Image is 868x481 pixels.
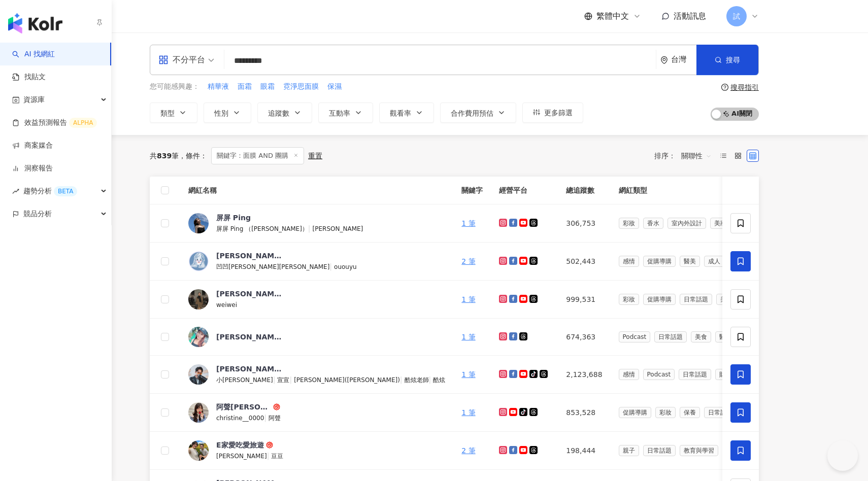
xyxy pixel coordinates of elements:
span: 豆豆 [271,453,283,460]
span: 感情 [619,256,639,267]
span: 酷炫老師 [405,376,429,384]
span: 追蹤數 [268,109,289,117]
span: 趨勢分析 [23,180,77,202]
button: 面霜 [237,81,252,92]
span: 日常話題 [643,445,676,456]
div: 搜尋指引 [730,83,759,91]
a: 1 筆 [461,219,475,227]
a: KOL Avatar阿聲[PERSON_NAME]christine__0000|阿聲 [188,402,445,423]
button: 精華液 [207,81,229,92]
span: Podcast [643,369,675,380]
img: KOL Avatar [188,440,209,461]
span: 日常話題 [704,407,737,418]
span: 眼霜 [260,82,275,92]
span: 彩妝 [619,294,639,305]
a: KOL Avatar[PERSON_NAME]weiwei [188,289,445,310]
a: 2 筆 [461,257,475,265]
button: 保濕 [327,81,342,92]
span: 美食 [716,294,737,305]
span: 合作費用預估 [451,109,493,117]
span: 成人 [704,256,724,267]
span: 促購導購 [643,294,676,305]
a: 1 筆 [461,408,475,417]
td: 502,443 [558,243,610,281]
span: 日常話題 [680,294,712,305]
td: 306,753 [558,204,610,243]
img: KOL Avatar [188,402,209,423]
img: KOL Avatar [188,251,209,271]
a: 2 筆 [461,446,475,455]
span: 觀看率 [390,109,411,117]
span: 繁體中文 [596,11,629,22]
span: 面霜 [238,82,252,92]
a: 1 筆 [461,333,475,341]
span: 美妝時尚 [710,218,743,229]
span: 資源庫 [23,88,45,111]
a: 找貼文 [12,72,46,82]
td: 853,528 [558,394,610,432]
span: 日常話題 [654,331,687,342]
span: 醫美 [680,256,700,267]
span: | [400,375,405,384]
span: weiwei [216,301,237,308]
a: 1 筆 [461,370,475,379]
span: 阿聲 [269,415,281,422]
span: [PERSON_NAME]([PERSON_NAME]) [294,376,400,384]
th: 關鍵字 [453,177,491,204]
button: 性別 [204,102,251,123]
span: | [329,262,334,270]
span: 性別 [214,109,228,117]
span: | [267,452,272,460]
span: 您可能感興趣： [150,82,199,92]
span: 更多篩選 [544,109,573,117]
span: 互動率 [329,109,350,117]
div: E家愛吃愛旅遊 [216,440,264,450]
a: KOL AvatarE家愛吃愛旅遊[PERSON_NAME]|豆豆 [188,440,445,461]
span: 小[PERSON_NAME] [216,376,273,384]
div: 台灣 [671,55,696,64]
button: 追蹤數 [257,102,312,123]
span: 類型 [160,109,175,117]
td: 198,444 [558,432,610,470]
span: 保養 [680,407,700,418]
span: ououyu [334,263,357,270]
span: 關聯性 [681,148,712,164]
button: 互動率 [318,102,373,123]
img: KOL Avatar [188,364,209,385]
span: 室內外設計 [667,218,706,229]
span: | [289,375,294,384]
span: environment [660,56,668,64]
div: [PERSON_NAME] [216,289,282,299]
div: [PERSON_NAME] [216,332,282,342]
div: [PERSON_NAME] [216,251,282,261]
a: KOL Avatar[PERSON_NAME] [188,327,445,347]
img: KOL Avatar [188,213,209,233]
span: | [273,375,278,384]
button: 霓淨思面膜 [283,81,319,92]
span: rise [12,188,19,195]
div: 不分平台 [158,52,205,68]
button: 眼霜 [260,81,275,92]
span: | [264,414,269,422]
span: Podcast [619,331,651,342]
th: 總追蹤數 [558,177,610,204]
span: 彩妝 [655,407,676,418]
span: 宣宣 [277,376,289,384]
span: 教育與學習 [680,445,718,456]
td: 999,531 [558,281,610,319]
span: 精華液 [208,82,229,92]
a: KOL Avatar[PERSON_NAME]小[PERSON_NAME]|宣宣|[PERSON_NAME]([PERSON_NAME])|酷炫老師|酷炫 [188,364,445,385]
iframe: Help Scout Beacon - Open [827,440,858,471]
th: 網紅名稱 [180,177,453,204]
div: 共 筆 [150,152,179,160]
span: 財經 [715,369,736,380]
span: christine__0000 [216,415,264,422]
a: 洞察報告 [12,163,53,174]
th: 經營平台 [491,177,558,204]
span: | [429,375,433,384]
span: 促購導購 [619,407,651,418]
button: 更多篩選 [522,102,583,123]
button: 搜尋 [696,45,758,75]
button: 類型 [150,102,197,123]
div: 阿聲[PERSON_NAME] [216,402,271,412]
